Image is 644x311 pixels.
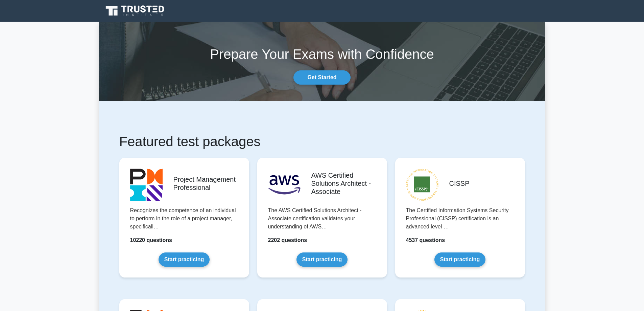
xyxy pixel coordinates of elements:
[296,252,348,267] a: Start practicing
[119,133,525,150] h1: Featured test packages
[434,252,485,267] a: Start practicing
[293,70,350,85] a: Get Started
[159,252,210,267] a: Start practicing
[99,46,545,62] h1: Prepare Your Exams with Confidence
